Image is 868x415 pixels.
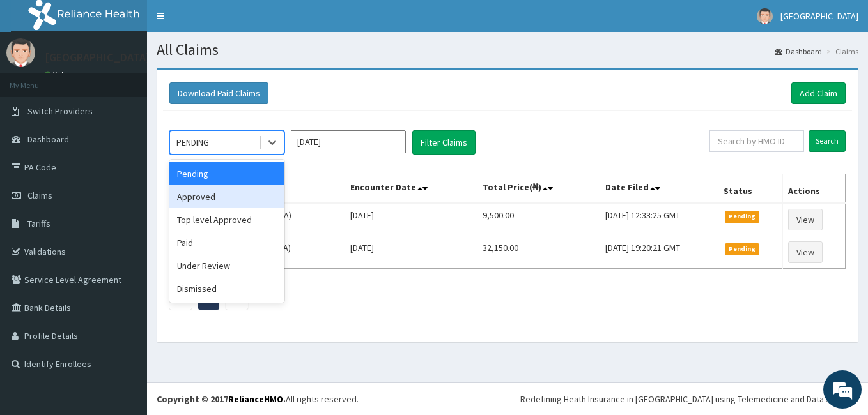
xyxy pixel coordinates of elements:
[157,41,858,58] h1: All Claims
[228,393,283,405] a: RelianceHMO
[412,130,476,155] button: Filter Claims
[345,203,477,236] td: [DATE]
[520,393,858,405] div: Redefining Heath Insurance in [GEOGRAPHIC_DATA] using Telemedicine and Data Science!
[6,278,244,323] textarea: Type your message and hit 'Enter'
[788,209,823,230] a: View
[169,82,268,104] button: Download Paid Claims
[74,126,176,255] span: We're online!
[45,52,150,63] p: [GEOGRAPHIC_DATA]
[477,174,600,204] th: Total Price(₦)
[147,382,868,415] footer: All rights reserved.
[169,277,284,300] div: Dismissed
[757,8,773,24] img: User Image
[725,211,760,222] span: Pending
[345,236,477,269] td: [DATE]
[600,236,718,269] td: [DATE] 19:20:21 GMT
[809,130,846,152] input: Search
[169,208,284,231] div: Top level Approved
[600,203,718,236] td: [DATE] 12:33:25 GMT
[66,72,215,88] div: Chat with us now
[477,236,600,269] td: 32,150.00
[718,174,782,204] th: Status
[477,203,600,236] td: 9,500.00
[6,38,35,67] img: User Image
[788,241,823,263] a: View
[45,70,75,79] a: Online
[823,46,858,57] li: Claims
[169,231,284,254] div: Paid
[169,185,284,208] div: Approved
[791,82,846,104] a: Add Claim
[291,130,406,153] input: Select Month and Year
[24,64,52,96] img: d_794563401_company_1708531726252_794563401
[783,174,846,204] th: Actions
[709,130,804,152] input: Search by HMO ID
[725,243,760,255] span: Pending
[345,174,477,204] th: Encounter Date
[169,162,284,185] div: Pending
[27,133,69,145] span: Dashboard
[210,6,240,37] div: Minimize live chat window
[27,218,50,229] span: Tariffs
[157,393,286,405] strong: Copyright © 2017 .
[169,254,284,277] div: Under Review
[780,10,858,22] span: [GEOGRAPHIC_DATA]
[775,46,822,57] a: Dashboard
[27,190,52,201] span: Claims
[176,136,209,149] div: PENDING
[600,174,718,204] th: Date Filed
[27,105,93,117] span: Switch Providers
